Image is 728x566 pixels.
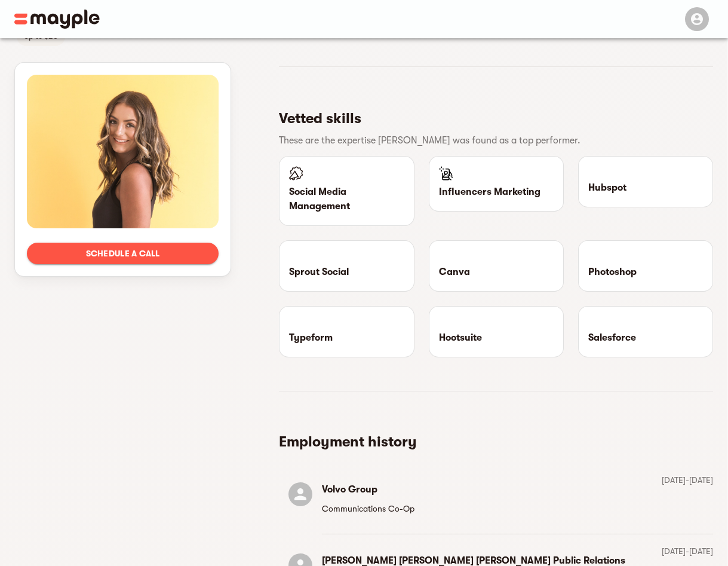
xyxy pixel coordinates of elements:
[662,473,713,487] p: [DATE] - [DATE]
[289,331,404,345] p: Typeform
[289,265,404,279] p: Sprout Social
[588,331,703,345] p: Salesforce
[439,331,554,345] p: Hootsuite
[588,265,703,279] p: Photoshop
[322,501,414,516] p: Communications Co-Op
[439,185,554,199] p: Influencers Marketing
[14,10,100,29] img: Main logo
[322,481,414,498] h6: Volvo Group
[678,13,714,23] span: Menu
[279,109,704,128] h5: Vetted skills
[279,432,704,451] h5: Employment history
[36,246,209,261] span: Schedule a call
[439,265,554,279] p: Canva
[662,544,713,558] p: [DATE] - [DATE]
[588,180,703,195] p: Hubspot
[27,243,219,264] button: Schedule a call
[289,185,404,213] p: Social Media Management
[279,133,704,148] p: These are the expertise [PERSON_NAME] was found as a top performer.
